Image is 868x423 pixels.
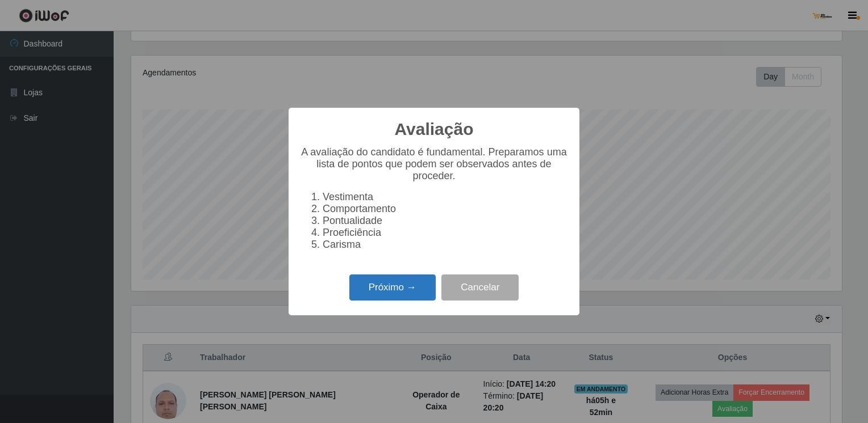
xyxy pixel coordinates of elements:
[323,215,568,227] li: Pontualidade
[441,274,519,301] button: Cancelar
[323,203,568,215] li: Comportamento
[349,274,436,301] button: Próximo →
[395,119,474,139] h2: Avaliação
[323,239,568,251] li: Carisma
[300,146,568,182] p: A avaliação do candidato é fundamental. Preparamos uma lista de pontos que podem ser observados a...
[323,227,568,239] li: Proeficiência
[323,191,568,203] li: Vestimenta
